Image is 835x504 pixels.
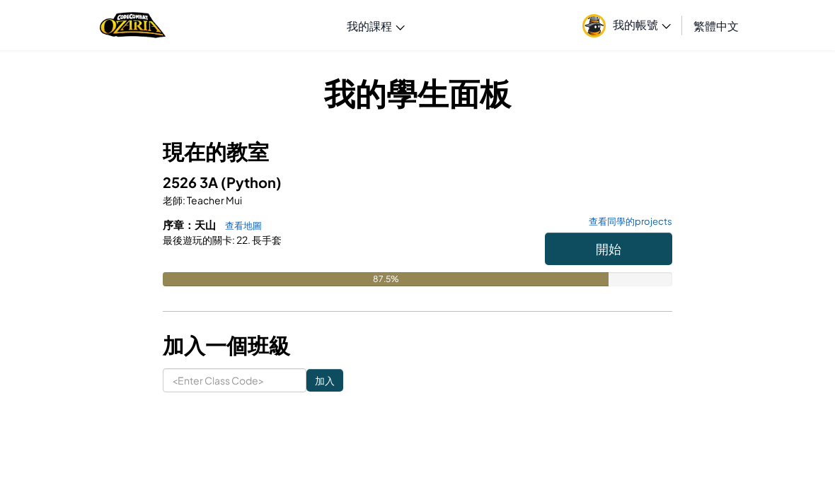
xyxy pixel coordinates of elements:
span: 開始 [596,240,621,257]
div: 87.5% [163,272,609,286]
span: : [232,233,235,246]
img: Home [100,11,166,40]
span: 我的帳號 [613,17,671,32]
span: 序章：天山 [163,218,218,231]
span: 2526 3A [163,173,221,191]
button: 開始 [545,233,672,265]
span: 長手套 [250,233,282,246]
a: 我的課程 [340,6,412,45]
h3: 加入一個班級 [163,329,672,361]
span: (Python) [221,173,282,191]
span: 最後遊玩的關卡 [163,233,232,246]
a: 查看同學的projects [582,217,672,226]
span: 老師 [163,194,183,206]
a: 查看地圖 [218,220,262,231]
img: avatar [582,14,606,37]
input: <Enter Class Code> [163,368,306,392]
span: 22. [235,233,250,246]
span: : [183,194,185,206]
a: 我的帳號 [575,3,678,47]
h3: 現在的教室 [163,136,672,168]
span: Teacher Mui [185,194,242,206]
span: 我的課程 [347,18,392,33]
input: 加入 [306,369,343,392]
h1: 我的學生面板 [163,71,672,115]
span: 繁體中文 [693,18,739,33]
a: Ozaria by CodeCombat logo [100,11,166,40]
a: 繁體中文 [686,6,746,45]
